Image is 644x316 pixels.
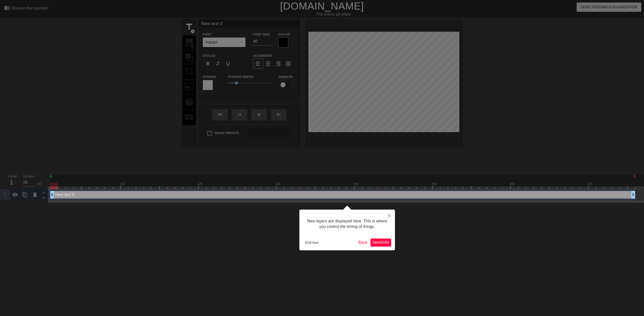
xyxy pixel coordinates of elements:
[303,239,320,246] button: End tour
[303,213,391,235] div: New layers are displayed here. This is where you control the timing of things.
[356,239,370,247] button: Back
[371,239,391,247] button: Next
[384,210,395,221] button: Close
[373,240,389,245] span: Next ( 5 / 6 )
